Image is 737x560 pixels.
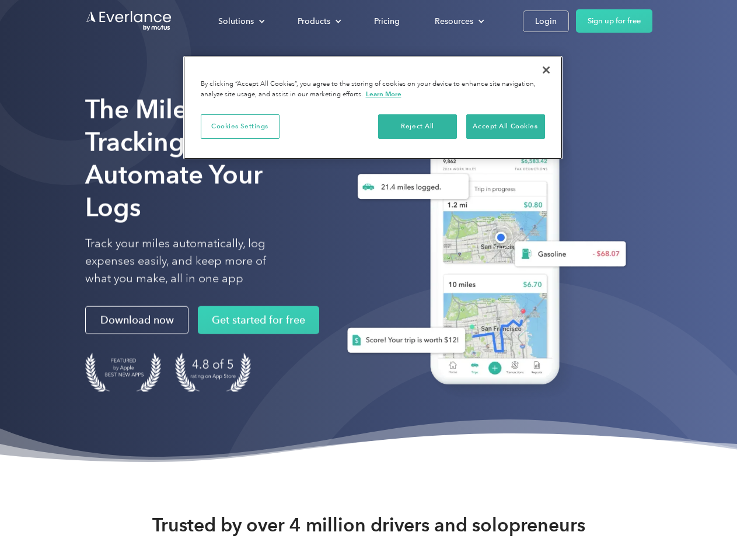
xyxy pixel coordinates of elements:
a: More information about your privacy, opens in a new tab [366,90,401,98]
div: Privacy [183,56,563,159]
a: Pricing [362,11,411,32]
div: Login [535,14,557,29]
a: Get started for free [198,306,319,334]
img: Everlance, mileage tracker app, expense tracking app [329,111,635,402]
div: Cookie banner [183,56,563,159]
a: Sign up for free [576,9,652,33]
button: Close [533,57,559,83]
div: Resources [435,14,473,29]
a: Login [523,10,569,32]
a: Download now [85,306,188,334]
button: Accept All Cookies [466,114,545,139]
div: Solutions [207,11,274,32]
a: Go to homepage [85,10,173,32]
button: Reject All [378,114,457,139]
div: Solutions [218,14,254,29]
button: Cookies Settings [201,114,280,139]
div: Pricing [374,14,400,29]
div: Products [298,14,330,29]
div: Resources [423,11,494,32]
div: Products [286,11,351,32]
img: Badge for Featured by Apple Best New Apps [85,353,161,392]
div: By clicking “Accept All Cookies”, you agree to the storing of cookies on your device to enhance s... [201,79,545,100]
strong: Trusted by over 4 million drivers and solopreneurs [152,513,585,537]
img: 4.9 out of 5 stars on the app store [175,353,251,392]
p: Track your miles automatically, log expenses easily, and keep more of what you make, all in one app [85,235,294,288]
